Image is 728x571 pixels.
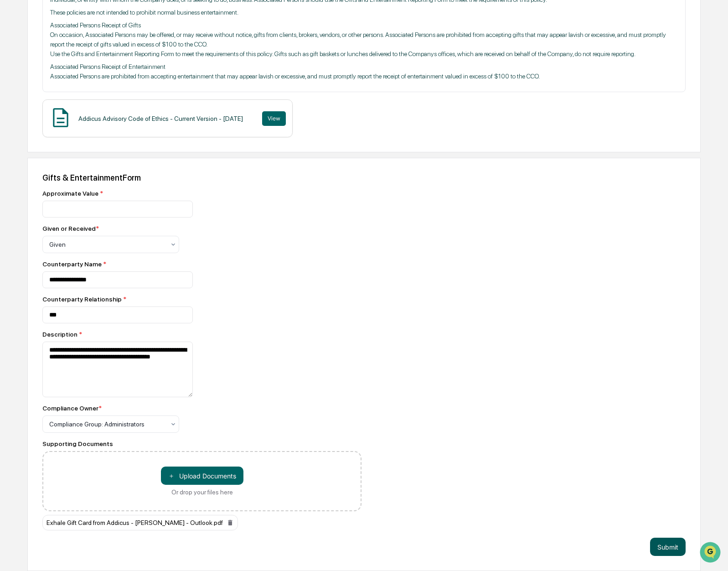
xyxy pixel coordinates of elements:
[64,154,110,161] a: Powered byPylon
[9,70,26,86] img: 1746055101610-c473b297-6a78-478c-a979-82029cc54cd1
[42,405,102,412] div: Compliance Owner
[62,111,117,128] a: 🗄️Attestations
[75,115,113,124] span: Attestations
[66,116,73,123] div: 🗄️
[18,132,57,141] span: Data Lookup
[5,129,61,145] a: 🔎Data Lookup
[18,115,59,124] span: Preclearance
[42,260,361,268] div: Counterparty Name
[91,155,110,161] span: Pylon
[42,190,361,197] div: Approximate Value
[161,467,243,485] button: Or drop your files here
[650,538,686,556] button: Submit
[9,116,16,123] div: 🖐️
[50,62,678,81] p: Associated Persons Receipt of Entertainment Associated Persons are prohibited from accepting ente...
[9,19,166,34] p: How can we help?
[42,225,99,232] div: Given or Received
[699,541,723,566] iframe: Open customer support
[42,296,361,303] div: Counterparty Relationship
[50,8,678,17] p: These policies are not intended to prohibit normal business entertainment.
[42,515,238,530] div: Exhale Gift Card from Addicus - [PERSON_NAME] - Outlook.pdf
[262,111,286,126] button: View
[5,111,62,128] a: 🖐️Preclearance
[42,331,361,338] div: Description
[42,440,361,447] div: Supporting Documents
[171,488,233,496] div: Or drop your files here
[9,133,16,140] div: 🔎
[168,472,175,480] span: ＋
[78,115,243,122] div: Addicus Advisory Code of Ethics - Current Version - [DATE]
[49,106,72,129] img: Document Icon
[155,73,166,83] button: Start new chat
[31,79,115,86] div: We're available if you need us!
[50,21,678,59] p: Associated Persons Receipt of Gifts On occasion, Associated Persons may be offered, or may receiv...
[31,70,150,79] div: Start new chat
[42,173,686,182] div: Gifts & Entertainment Form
